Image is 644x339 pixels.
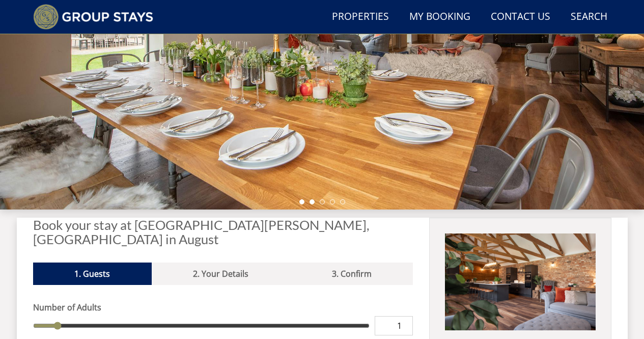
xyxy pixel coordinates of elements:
h2: Book your stay at [GEOGRAPHIC_DATA][PERSON_NAME], [GEOGRAPHIC_DATA] in August [33,218,413,246]
img: An image of 'WHIMBRELS BARTON' [445,233,595,330]
a: Contact Us [487,6,554,29]
img: Group Stays [33,4,154,30]
a: 2. Your Details [152,263,290,285]
label: Number of Adults [33,301,413,314]
a: My Booking [405,6,474,29]
a: Properties [328,6,393,29]
a: 1. Guests [33,263,152,285]
a: 3. Confirm [290,263,413,285]
a: Search [567,6,611,29]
